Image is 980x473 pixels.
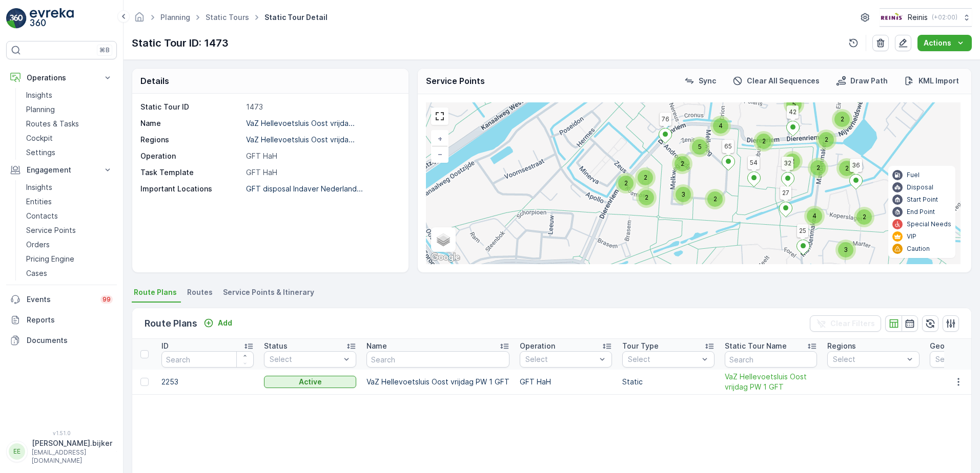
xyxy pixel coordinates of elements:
span: 3 [681,190,685,198]
div: 2 [705,189,725,209]
div: 2 [636,187,657,208]
a: Planning [160,13,190,21]
a: Open this area in Google Maps (opens a new window) [428,251,462,264]
p: Caution [907,245,930,253]
span: 4 [719,122,723,130]
p: 2253 [161,377,254,387]
a: Cases [22,266,117,281]
button: Sync [680,75,720,87]
a: Routes & Tasks [22,117,117,131]
a: Pricing Engine [22,252,117,266]
a: Layers [432,228,455,251]
div: 3 [835,240,856,260]
p: Regions [827,341,856,351]
p: 1473 [246,102,398,112]
p: Active [299,377,322,387]
button: Operations [6,68,117,88]
span: 5 [698,143,702,150]
button: Add [199,317,236,329]
p: Insights [26,182,52,192]
div: 2 [635,167,656,188]
p: Events [27,294,94,305]
p: Important Locations [140,184,242,194]
span: 2 [845,164,849,172]
p: Fuel [907,171,920,179]
img: Google [428,251,462,264]
p: Select [525,354,596,364]
span: 2 [644,174,647,181]
a: Documents [6,330,117,351]
p: Route Plans [145,316,197,331]
p: Operations [27,73,96,83]
a: Zoom Out [432,146,447,162]
p: Planning [26,104,55,115]
p: Service Points [26,225,76,235]
img: logo_light-DOdMpM7g.png [30,8,74,29]
a: Reports [6,310,117,330]
a: Entities [22,195,117,209]
a: Homepage [134,15,145,24]
p: Start Point [907,196,938,204]
p: Insights [26,90,52,100]
p: Select [833,354,904,364]
span: Service Points & Itinerary [223,287,314,297]
span: 4 [812,212,816,220]
input: Search [161,351,254,368]
div: 2 [616,173,636,193]
p: Operation [520,341,555,351]
p: Disposal [907,183,933,191]
a: VaZ Hellevoetsluis Oost vrijdag PW 1 GFT [725,372,817,392]
p: Cases [26,268,47,278]
img: logo [6,8,27,29]
a: Insights [22,180,117,195]
a: Contacts [22,209,117,223]
p: Service Points [426,75,485,88]
span: − [438,149,443,158]
input: Search [725,351,817,368]
p: Reinis [908,12,928,23]
a: Service Points [22,223,117,238]
p: Routes & Tasks [26,119,79,129]
input: Search [366,351,509,368]
p: GFT HaH [520,377,612,387]
a: Static Tours [206,13,249,21]
div: 4 [710,116,731,136]
span: 3 [844,246,848,253]
div: 2 [672,154,692,174]
p: Pricing Engine [26,254,74,264]
p: Select [628,354,699,364]
img: Reinis-Logo-Vrijstaand_Tekengebied-1-copy2_aBO4n7j.png [880,12,904,23]
p: Tour Type [622,341,659,351]
p: Reports [27,315,113,325]
p: Static Tour ID [140,102,242,112]
span: + [438,134,442,143]
p: Contacts [26,211,58,221]
p: Static Tour ID: 1473 [132,35,229,51]
button: Active [264,376,356,388]
p: Engagement [27,165,96,175]
button: Engagement [6,160,117,180]
a: Insights [22,88,117,102]
p: Entities [26,197,52,207]
p: Static [622,377,714,387]
span: 2 [863,213,866,221]
a: Orders [22,238,117,252]
div: 2 [782,151,803,171]
div: 2 [836,158,857,179]
p: Clear All Sequences [747,76,820,86]
button: KML Import [900,75,963,87]
p: [PERSON_NAME].bijker [32,438,112,448]
p: Clear Filters [830,318,875,329]
a: Zoom In [432,131,447,146]
p: Select [270,354,340,364]
span: 2 [841,115,844,123]
p: End Point [907,208,935,216]
div: 2 [832,109,852,130]
button: EE[PERSON_NAME].bijker[EMAIL_ADDRESS][DOMAIN_NAME] [6,438,117,465]
p: Static Tour Name [725,341,787,351]
p: Settings [26,147,55,158]
span: 2 [825,136,828,143]
p: GFT HaH [246,167,398,178]
span: 2 [681,160,684,167]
